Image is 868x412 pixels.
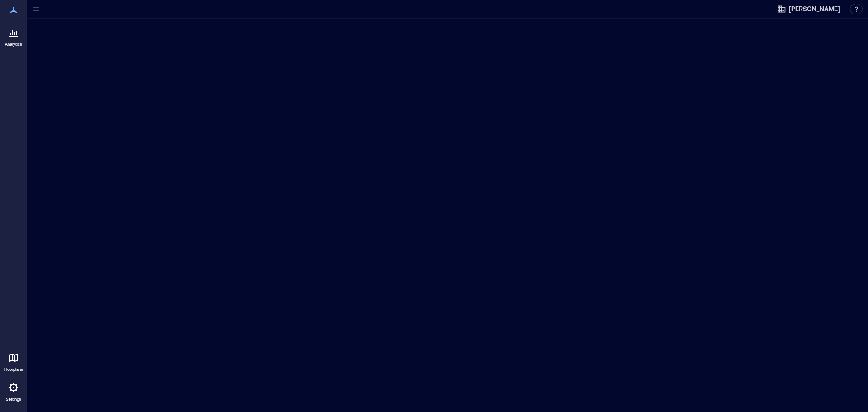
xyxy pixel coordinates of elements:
p: Analytics [5,42,22,47]
button: [PERSON_NAME] [774,2,843,16]
a: Settings [3,377,24,405]
p: Floorplans [4,367,23,372]
p: Settings [6,397,21,402]
a: Floorplans [1,347,26,375]
span: [PERSON_NAME] [789,5,840,14]
a: Analytics [2,22,25,50]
